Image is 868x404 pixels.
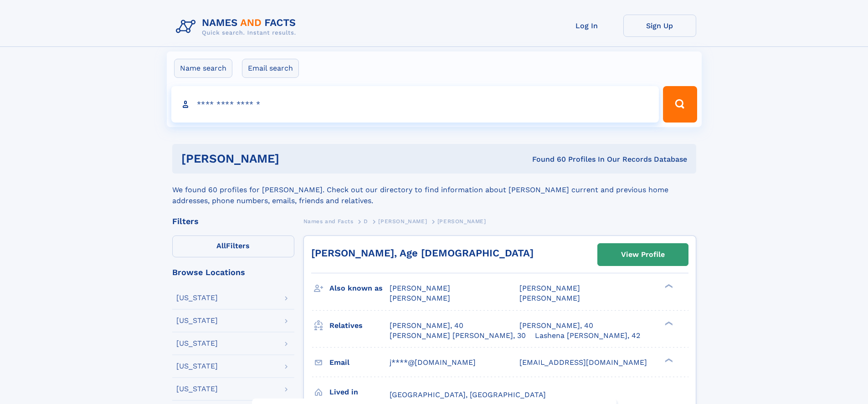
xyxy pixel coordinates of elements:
h1: [PERSON_NAME] [181,153,406,164]
span: [PERSON_NAME] [378,218,427,225]
div: View Profile [621,244,665,265]
a: [PERSON_NAME], 40 [519,321,593,331]
div: ❯ [663,320,673,326]
div: Filters [172,217,294,225]
a: D [364,215,368,227]
div: Browse Locations [172,268,294,276]
a: Names and Facts [303,215,354,227]
div: [US_STATE] [176,385,218,393]
a: [PERSON_NAME], Age [DEMOGRAPHIC_DATA] [311,247,534,259]
div: We found 60 profiles for [PERSON_NAME]. Check out our directory to find information about [PERSON... [172,174,696,206]
a: Log In [550,15,623,37]
div: ❯ [663,357,673,363]
div: [US_STATE] [176,340,218,347]
h3: Email [329,355,390,370]
h3: Lived in [329,384,390,400]
label: Filters [172,235,294,257]
a: [PERSON_NAME], 40 [390,321,463,331]
span: All [216,241,226,250]
a: [PERSON_NAME] [PERSON_NAME], 30 [390,331,526,341]
div: Found 60 Profiles In Our Records Database [406,154,687,164]
span: D [364,218,368,225]
span: [EMAIL_ADDRESS][DOMAIN_NAME] [519,358,647,367]
a: View Profile [598,244,688,266]
button: Search Button [663,86,697,123]
span: [PERSON_NAME] [390,284,450,292]
div: [US_STATE] [176,363,218,370]
label: Name search [174,59,232,78]
span: [PERSON_NAME] [437,218,486,225]
span: [PERSON_NAME] [519,284,580,292]
h3: Relatives [329,318,390,333]
div: [US_STATE] [176,294,218,302]
label: Email search [242,59,299,78]
img: Logo Names and Facts [172,15,303,39]
a: Sign Up [623,15,696,37]
div: [US_STATE] [176,317,218,324]
div: ❯ [663,283,673,289]
h3: Also known as [329,281,390,296]
span: [PERSON_NAME] [519,294,580,302]
a: Lashena [PERSON_NAME], 42 [535,331,640,341]
a: [PERSON_NAME] [378,215,427,227]
span: [PERSON_NAME] [390,294,450,302]
span: [GEOGRAPHIC_DATA], [GEOGRAPHIC_DATA] [390,390,546,399]
input: search input [171,86,659,123]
